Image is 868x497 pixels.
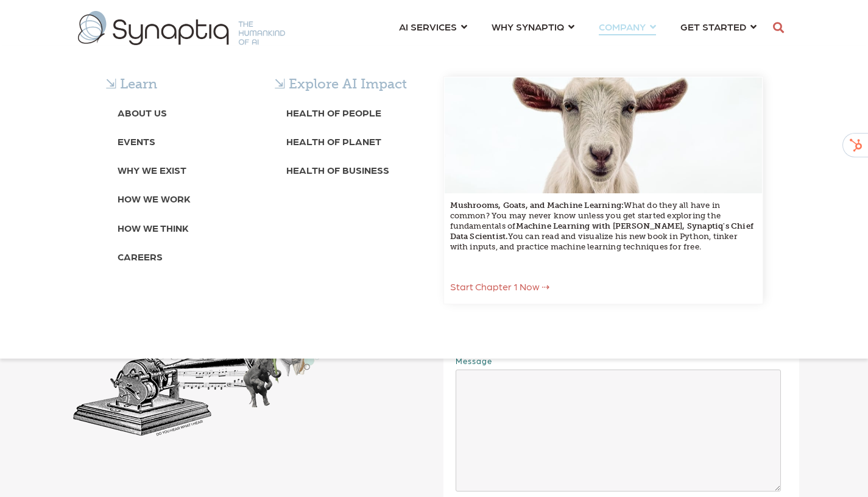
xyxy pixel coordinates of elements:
[492,18,564,35] span: WHY SYNAPTIQ
[680,18,746,35] span: GET STARTED
[78,11,285,45] img: synaptiq logo-1
[599,18,646,35] span: COMPANY
[456,356,492,365] span: Message
[399,15,467,38] a: AI SERVICES
[599,15,656,38] a: COMPANY
[680,15,757,38] a: GET STARTED
[492,15,574,38] a: WHY SYNAPTIQ
[399,18,457,35] span: AI SERVICES
[387,6,769,50] nav: menu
